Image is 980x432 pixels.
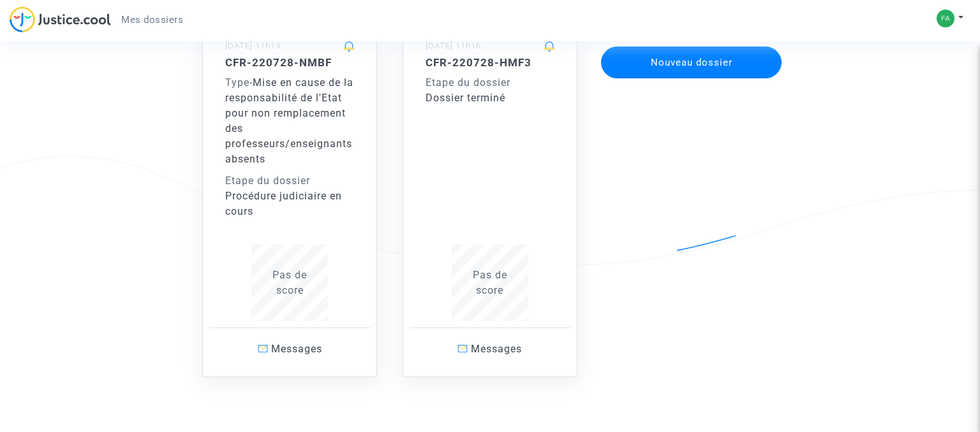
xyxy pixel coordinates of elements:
[426,41,481,50] small: [DATE] 11h16
[111,10,193,29] a: Mes dossiers
[600,38,783,50] a: Nouveau dossier
[390,5,590,377] a: Terminé[DATE] 11h16CFR-220728-HMF3Etape du dossierDossier terminéPas descoreMessages
[10,6,111,32] img: jc-logo.svg
[272,269,307,296] span: Pas de score
[225,41,281,50] small: [DATE] 11h19
[225,76,353,165] span: Mise en cause de la responsabilité de l'Etat pour non remplacement des professeurs/enseignants ab...
[225,76,253,89] span: -
[471,343,522,355] span: Messages
[410,328,570,370] a: Messages
[426,75,554,90] div: Etape du dossier
[225,76,249,89] span: Type
[937,10,954,27] img: b8d9081a57bb32b442f25abd21846ad5
[189,5,390,377] a: JudiciairePitcher Avocat[DATE] 11h19CFR-220728-NMBFType-Mise en cause de la responsabilité de l'E...
[225,56,354,69] h5: CFR-220728-NMBF
[225,173,354,189] div: Etape du dossier
[426,90,554,106] div: Dossier terminé
[473,269,507,296] span: Pas de score
[271,343,322,355] span: Messages
[601,47,782,78] button: Nouveau dossier
[225,189,354,219] div: Procédure judiciaire en cours
[426,56,554,69] h5: CFR-220728-HMF3
[209,328,370,370] a: Messages
[121,14,183,25] span: Mes dossiers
